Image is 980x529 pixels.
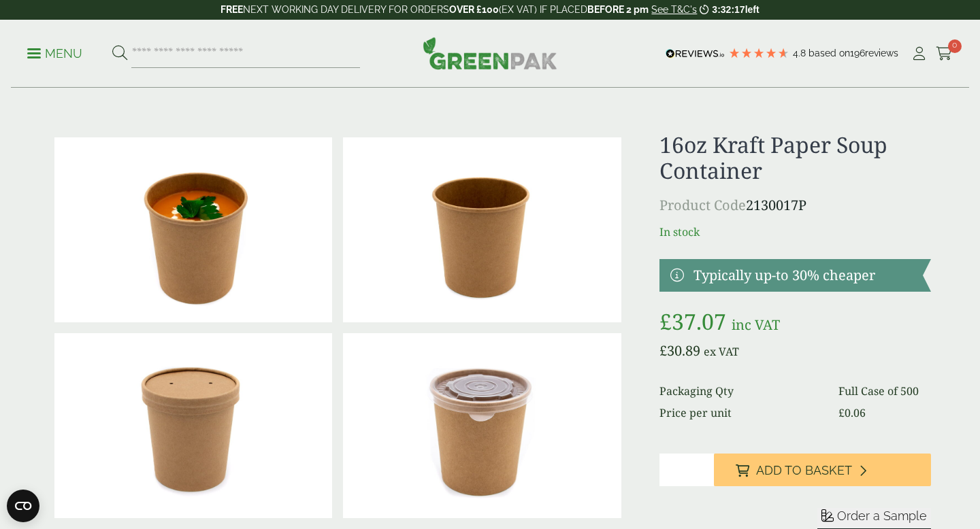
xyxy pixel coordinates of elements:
[793,48,808,58] span: 4.8
[659,195,931,216] p: 2130017P
[936,47,953,61] i: Cart
[745,4,759,15] span: left
[343,333,621,518] img: Kraft 16oz With Plastic Lid
[659,196,746,214] span: Product Code
[732,315,780,334] span: inc VAT
[659,132,931,184] h1: 16oz Kraft Paper Soup Container
[659,307,726,336] bdi: 37.07
[714,454,931,486] button: Add to Basket
[54,333,332,518] img: Kraft 16oz With Cardboard Lid
[659,383,823,399] dt: Packaging Qty
[659,307,672,336] span: £
[704,344,739,359] span: ex VAT
[808,48,850,58] span: Based on
[838,405,866,420] bdi: 0.06
[838,405,845,420] span: £
[343,137,621,322] img: Kraft 16oz
[659,405,823,421] dt: Price per unit
[850,48,865,58] span: 196
[659,341,667,360] span: £
[666,49,725,58] img: REVIEWS.io
[220,4,243,15] strong: FREE
[27,46,82,59] a: Menu
[659,224,931,240] p: In stock
[659,341,700,360] bdi: 30.89
[449,4,499,15] strong: OVER £100
[838,383,931,399] dd: Full Case of 500
[651,4,697,15] a: See T&C's
[911,47,928,61] i: My Account
[712,4,745,15] span: 3:32:17
[587,4,649,15] strong: BEFORE 2 pm
[936,44,953,64] a: 0
[865,48,898,58] span: reviews
[817,508,931,529] button: Order a Sample
[7,490,39,522] button: Open CMP widget
[948,39,962,53] span: 0
[54,137,332,322] img: Kraft 16oz With Soup
[27,46,82,62] p: Menu
[728,47,789,59] div: 4.79 Stars
[837,509,927,523] span: Order a Sample
[756,463,852,478] span: Add to Basket
[423,37,557,69] img: GreenPak Supplies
